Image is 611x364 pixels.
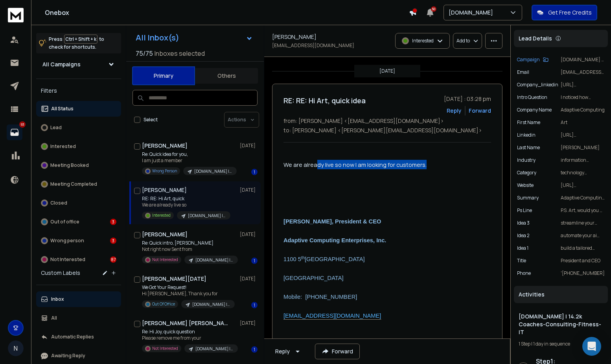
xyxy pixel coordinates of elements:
span: [GEOGRAPHIC_DATA] [283,275,344,281]
p: We Got Your Request! [142,284,235,291]
p: [DATE] [240,143,258,149]
span: Adaptive Computing Enterprises, Inc. [283,237,386,243]
p: [DATE] [240,276,258,282]
p: Lead [50,124,62,131]
button: Reply [269,344,309,359]
div: 1 [251,169,258,175]
h1: [PERSON_NAME] [142,186,187,194]
p: Lead Details [519,35,552,42]
h1: Onebox [45,8,409,17]
p: to: [PERSON_NAME] <[PERSON_NAME][EMAIL_ADDRESS][DOMAIN_NAME]> [283,126,491,134]
p: Meeting Completed [50,181,97,187]
a: 93 [7,124,22,140]
div: Forward [469,107,491,115]
span: We are already live so now I am looking for customers. [283,161,427,168]
p: [DATE] : 03:28 pm [444,95,491,103]
div: Reply [275,348,290,355]
p: Hi [PERSON_NAME], Thank you for [142,291,235,297]
button: Get Free Credits [532,5,597,20]
button: Lead [36,120,121,135]
span: 50 [431,6,436,12]
p: RE: RE: Hi Art, quick [142,196,230,202]
p: Adaptive Computing [561,107,605,113]
p: Automatic Replies [51,334,94,340]
span: 75 / 75 [136,49,153,58]
span: Ctrl + Shift + k [64,35,98,44]
p: [URL][DOMAIN_NAME][PERSON_NAME] [561,132,605,138]
h1: [PERSON_NAME] [272,33,317,41]
button: Others [195,67,258,84]
p: Intro Question [517,94,547,101]
p: President and CEO [561,258,605,264]
p: Re: Quick intro, [PERSON_NAME] [142,240,236,246]
p: [DATE] [240,187,258,193]
button: Primary [132,66,195,85]
h1: RE: RE: Hi Art, quick idea [283,95,366,106]
p: company_linkedin [517,82,558,88]
p: [DATE] [379,68,395,74]
button: Inbox [36,291,121,307]
button: All Inbox(s) [129,30,259,46]
div: 1 [251,346,258,353]
h1: [PERSON_NAME] [142,142,188,150]
div: 1 [251,258,258,264]
span: 1 day in sequence [533,340,570,347]
button: Meeting Completed [36,176,121,192]
p: build a tailored internal saas platform that integrates your hpc workload orchestration with real... [561,245,605,251]
p: Out Of Office [152,301,175,307]
div: Activities [514,286,608,303]
h1: [PERSON_NAME][DATE] [142,275,206,283]
p: Re: Hi Joy, quick question [142,329,236,335]
h3: Inboxes selected [155,49,205,58]
p: Art [561,119,605,126]
span: Mobile: [PHONE_NUMBER] [283,294,357,300]
p: [DOMAIN_NAME] | 14.2k Coaches-Consulting-Fitness-IT [194,168,232,174]
button: Closed [36,195,121,211]
a: [EMAIL_ADDRESS][DOMAIN_NAME] [283,313,381,319]
p: Closed [50,200,67,206]
button: Automatic Replies [36,329,121,345]
p: [EMAIL_ADDRESS][DOMAIN_NAME] [272,42,354,49]
p: First Name [517,119,540,126]
p: Please remove me from your [142,335,236,341]
p: Interested [152,212,171,218]
div: 3 [110,219,116,225]
p: Out of office [50,219,79,225]
p: Get Free Credits [548,9,592,16]
p: Category [517,170,536,176]
p: [DATE] [240,231,258,238]
h1: [PERSON_NAME] [142,230,188,238]
p: title [517,258,526,264]
span: [PERSON_NAME], President & CEO [283,218,381,225]
h3: Filters [36,85,121,96]
p: Interested [412,38,434,44]
button: N [8,340,24,356]
p: Add to [456,38,470,44]
sup: th [301,255,305,260]
p: Campaign [517,57,540,63]
p: streamline your partner ecosystem with ai-driven matchmaking tools that connect your hpc capabili... [561,220,605,226]
button: Awaiting Reply [36,348,121,364]
p: Not Interested [152,346,178,351]
p: Adaptive Computing specializes in providing advanced applications and tools for High-Performance ... [561,195,605,201]
p: Last Name [517,145,540,151]
button: Interested [36,139,121,154]
button: All Status [36,101,121,117]
span: 1100 5 [GEOGRAPHIC_DATA] [283,256,365,262]
button: Out of office3 [36,214,121,230]
p: Email [517,69,529,75]
p: All Status [51,106,74,112]
p: [EMAIL_ADDRESS][DOMAIN_NAME] [561,69,605,75]
p: Meeting Booked [50,162,89,168]
p: I noticed how Adaptive Computing focuses on automating HPC task management to optimize resource a... [561,94,605,101]
p: Ps Line [517,207,532,214]
p: technology companies [561,170,605,176]
p: website [517,182,534,188]
p: We are already live so [142,202,230,208]
button: All Campaigns [36,57,121,72]
button: Not Interested87 [36,252,121,267]
h1: All Inbox(s) [136,34,179,42]
p: Interested [50,143,76,150]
